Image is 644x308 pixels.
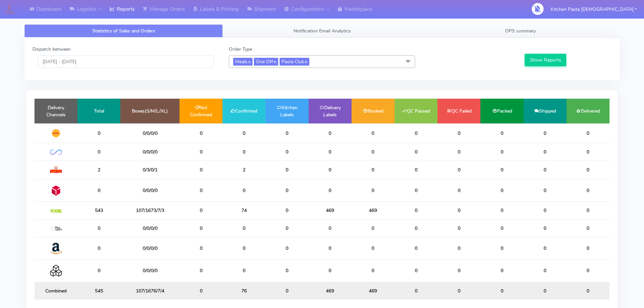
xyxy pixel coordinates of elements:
td: 0 [222,123,265,143]
span: Meals [233,58,253,66]
td: 0 [309,260,352,282]
td: 0 [524,161,567,179]
a: x [273,58,276,65]
img: Collection [50,265,62,277]
td: 0 [309,179,352,202]
td: 0 [265,282,308,300]
td: 0 [352,179,395,202]
td: 0 [524,143,567,161]
td: 0 [524,260,567,282]
td: 543 [77,202,120,219]
td: Booked [352,99,395,123]
td: 0 [567,282,610,300]
td: 2 [77,161,120,179]
td: 0 [480,161,523,179]
td: 0/0/0/0 [120,219,180,237]
img: Royal Mail [50,166,62,174]
td: 0 [480,202,523,219]
td: 0 [265,237,308,259]
img: OnFleet [50,149,62,155]
td: 0 [222,143,265,161]
td: 0 [309,237,352,259]
td: 0 [437,237,480,259]
td: 469 [352,202,395,219]
td: 0 [180,143,222,161]
td: 0 [77,123,120,143]
td: 0 [567,179,610,202]
td: Delivery Channels [34,99,77,123]
a: x [247,58,251,65]
td: 0 [480,237,523,259]
td: Delivery Labels [309,99,352,123]
td: 0 [77,237,120,259]
td: 0 [567,202,610,219]
td: 0 [567,123,610,143]
td: 0 [567,260,610,282]
td: 0 [524,123,567,143]
td: 469 [352,282,395,300]
td: 469 [309,202,352,219]
td: Confirmed [222,99,265,123]
td: 107/1673/7/3 [120,202,180,219]
td: 0 [480,260,523,282]
td: 0 [77,179,120,202]
td: 0 [395,282,437,300]
td: 0 [395,237,437,259]
td: 0 [437,202,480,219]
td: 0/0/0/0 [120,123,180,143]
td: 0 [524,282,567,300]
td: Not Confirmed [180,99,222,123]
td: 0/0/0/0 [120,237,180,259]
td: Packed [480,99,523,123]
td: 0 [437,179,480,202]
td: 0 [352,219,395,237]
td: 76 [222,282,265,300]
td: 0 [265,123,308,143]
td: 0 [524,179,567,202]
td: 0 [437,219,480,237]
td: 0/0/0/0 [120,179,180,202]
td: 0 [524,202,567,219]
td: 0 [77,219,120,237]
td: 0 [180,202,222,219]
td: 2 [222,161,265,179]
td: 0 [352,161,395,179]
td: 0 [437,161,480,179]
a: x [304,58,307,65]
td: 0/3/0/1 [120,161,180,179]
td: QC Failed [437,99,480,123]
td: 0 [567,237,610,259]
td: 107/1676/7/4 [120,282,180,300]
td: 0 [437,143,480,161]
td: 0 [352,143,395,161]
td: 0 [265,202,308,219]
td: 0 [309,219,352,237]
td: 0 [180,161,222,179]
span: OPS summary [505,28,536,34]
td: 0 [437,282,480,300]
td: 74 [222,202,265,219]
td: 0 [77,260,120,282]
td: Total [77,99,120,123]
td: 0 [265,179,308,202]
td: 0 [524,219,567,237]
td: 0 [222,237,265,259]
td: 0/0/0/0 [120,143,180,161]
img: Amazon [50,242,62,254]
td: 0 [395,260,437,282]
td: 0 [265,260,308,282]
td: 0 [395,202,437,219]
td: 0 [352,123,395,143]
label: Order Type [229,46,252,53]
td: 0 [567,219,610,237]
span: Statistics of Sales and Orders [92,28,155,34]
img: DPD [50,185,62,196]
td: Combined [34,282,77,300]
td: 0 [395,161,437,179]
td: 0 [395,123,437,143]
td: Kitchen Labels [265,99,308,123]
td: 0 [437,260,480,282]
td: 545 [77,282,120,300]
td: 469 [309,282,352,300]
span: Pasta Club [280,58,309,66]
